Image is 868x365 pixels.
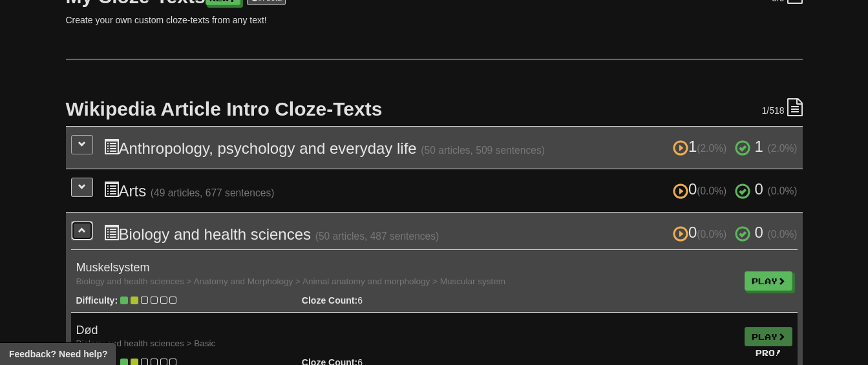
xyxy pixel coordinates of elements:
small: (2.0%) [768,143,798,154]
span: 1 [673,138,731,155]
small: (0.0%) [768,229,798,240]
h3: Biology and health sciences [103,224,798,243]
div: 6 [292,294,461,307]
h4: Død [76,324,734,350]
h3: Arts [103,181,798,200]
small: (0.0%) [768,185,798,196]
small: Biology and health sciences > Anatomy and Morphology > Animal anatomy and morphology > Muscular s... [76,276,506,286]
h4: Muskelsystem [76,262,734,287]
small: Biology and health sciences > Basic [76,339,216,348]
span: 0 [755,180,763,198]
span: 0 [755,224,763,241]
span: 0 [673,180,731,198]
small: (2.0%) [697,143,726,154]
span: Open feedback widget [9,348,107,360]
small: (0.0%) [697,185,726,196]
p: Create your own custom cloze-texts from any text! [66,14,803,26]
small: Pro! [756,348,781,357]
strong: Difficulty: [76,295,118,306]
span: 1 [761,105,767,116]
strong: Cloze Count: [302,295,357,306]
small: (50 articles, 487 sentences) [315,231,439,242]
small: (50 articles, 509 sentences) [421,145,545,156]
a: Play [745,271,792,291]
h3: Anthropology, psychology and everyday life [103,138,798,157]
small: (0.0%) [697,229,726,240]
span: 0 [673,224,731,241]
span: 1 [755,138,763,155]
div: /518 [761,98,802,117]
h2: Wikipedia Article Intro Cloze-Texts [66,98,803,120]
small: (49 articles, 677 sentences) [151,187,275,198]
